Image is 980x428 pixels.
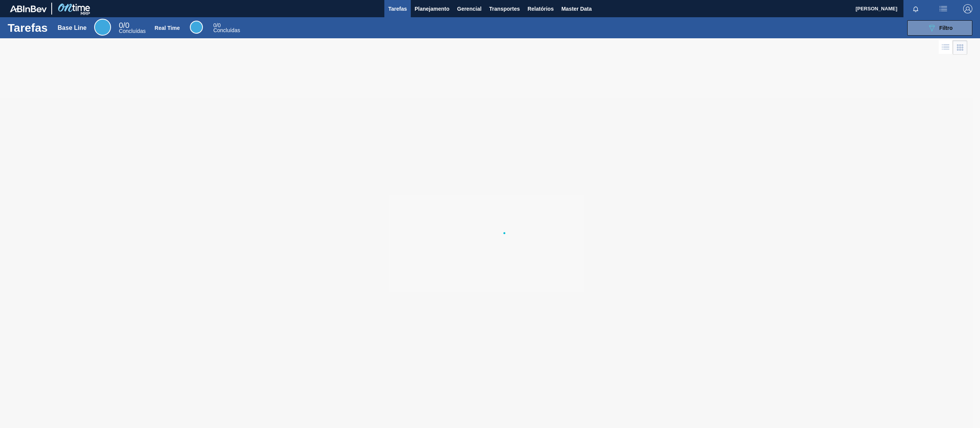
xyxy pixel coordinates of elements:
span: Planejamento [415,4,449,13]
h1: Tarefas [8,23,48,32]
img: Logout [963,4,972,13]
button: Filtro [907,20,972,36]
img: TNhmsLtSVTkK8tSr43FrP2fwEKptu5GPRR3wAAAABJRU5ErkJggg== [10,5,47,12]
div: Base Line [119,22,145,34]
div: Real Time [155,25,180,31]
span: / 0 [213,22,220,28]
div: Real Time [213,23,240,33]
span: Master Data [561,4,591,13]
span: Concluídas [119,28,145,34]
span: Tarefas [388,4,407,13]
div: Base Line [94,19,111,36]
span: Filtro [939,25,953,31]
button: Notificações [903,3,928,14]
span: Relatórios [528,4,554,13]
span: Concluídas [213,27,240,33]
div: Real Time [190,21,203,34]
span: 0 [213,22,216,28]
span: / 0 [119,21,129,29]
div: Base Line [58,25,87,31]
span: 0 [119,21,123,29]
span: Transportes [489,4,520,13]
img: userActions [939,4,948,13]
span: Gerencial [457,4,482,13]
